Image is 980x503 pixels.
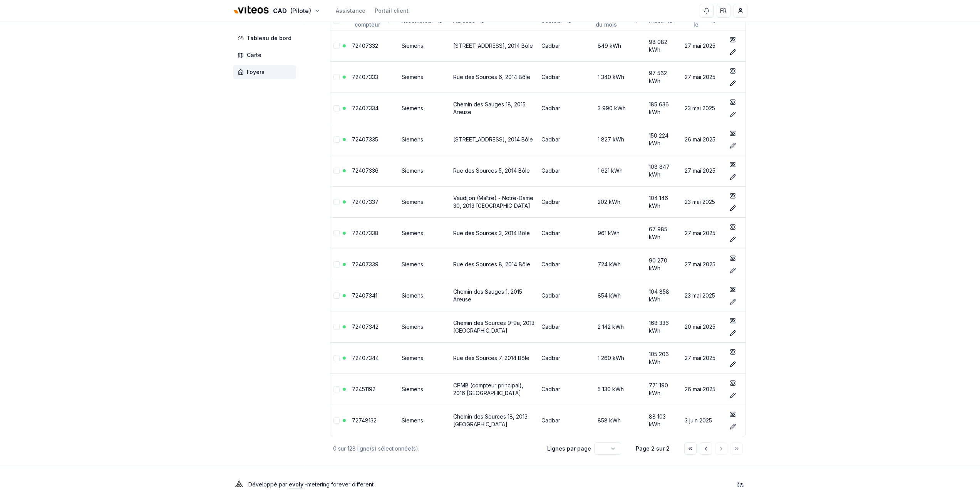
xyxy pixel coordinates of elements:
div: 858 kWh [582,417,643,424]
div: 104 858 kWh [649,288,679,303]
span: Foyers [247,68,265,76]
div: 98 082 kWh [649,38,679,54]
button: Sélectionner la ligne [333,168,340,174]
div: 854 kWh [582,292,643,299]
td: 23 mai 2025 [682,93,724,124]
td: Cadbar [538,30,579,61]
td: Siemens [399,373,450,405]
button: Sélectionner la ligne [333,74,340,80]
td: 20 mai 2025 [682,311,724,342]
a: Rue des Sources 7, 2014 Bôle [453,355,529,361]
div: 105 206 kWh [649,350,679,366]
div: 2 142 kWh [582,323,643,331]
td: 27 mai 2025 [682,249,724,280]
td: Siemens [399,93,450,124]
td: 26 mai 2025 [682,124,724,155]
td: Siemens [399,30,450,61]
a: Rue des Sources 8, 2014 Bôle [453,261,530,267]
button: Aller à la première page [684,442,697,455]
div: 3 990 kWh [582,104,643,112]
div: 104 146 kWh [649,194,679,210]
div: 724 kWh [582,261,643,268]
div: 88 103 kWh [649,413,679,428]
a: 72407336 [352,167,379,174]
div: 771 190 kWh [649,382,679,397]
td: Cadbar [538,217,579,249]
button: Sélectionner la ligne [333,386,340,392]
a: 72407342 [352,323,379,330]
div: 108 847 kWh [649,163,679,178]
img: Viteos - CAD Logo [233,1,270,19]
a: Chemin des Sources 18, 2013 [GEOGRAPHIC_DATA] [453,413,528,427]
span: CAD [273,6,287,15]
td: Cadbar [538,186,579,217]
button: Sélectionner la ligne [333,105,340,111]
td: 3 juin 2025 [682,405,724,436]
p: Développé par - metering forever different . [248,479,375,490]
a: 72451192 [352,386,375,392]
button: Sélectionner la ligne [333,293,340,299]
td: 27 mai 2025 [682,61,724,93]
button: CAD(Pilote) [233,3,320,19]
td: Siemens [399,124,450,155]
td: Siemens [399,155,450,186]
td: Cadbar [538,249,579,280]
td: 27 mai 2025 [682,217,724,249]
div: 1 340 kWh [582,73,643,81]
td: Siemens [399,186,450,217]
a: 72748132 [352,417,377,424]
td: 27 mai 2025 [682,30,724,61]
div: 849 kWh [582,42,643,50]
a: Rue des Sources 6, 2014 Bôle [453,74,530,80]
td: 23 mai 2025 [682,280,724,311]
button: Sélectionner la ligne [333,230,340,236]
button: Sélectionner la ligne [333,136,340,143]
td: 23 mai 2025 [682,186,724,217]
td: Cadbar [538,124,579,155]
span: Tableau de bord [247,34,291,42]
div: 5 130 kWh [582,385,643,393]
td: Cadbar [538,61,579,93]
a: 72407341 [352,292,377,299]
div: 150 224 kWh [649,132,679,147]
td: Siemens [399,61,450,93]
a: Assistance [336,7,365,15]
a: 72407338 [352,230,379,236]
button: Sorted ascending. Click to sort descending. [347,15,396,27]
div: 185 636 kWh [649,101,679,116]
td: Siemens [399,280,450,311]
td: Siemens [399,342,450,373]
a: Portail client [375,7,409,15]
div: 67 985 kWh [649,225,679,241]
a: Chemin des Sauges 18, 2015 Areuse [453,101,526,115]
td: Cadbar [538,155,579,186]
button: Not sorted. Click to sort ascending. [578,15,643,27]
div: 90 270 kWh [649,257,679,272]
div: 97 562 kWh [649,69,679,85]
a: Rue des Sources 5, 2014 Bôle [453,167,530,174]
a: [STREET_ADDRESS], 2014 Bôle [453,42,533,49]
td: Cadbar [538,373,579,405]
div: 1 260 kWh [582,354,643,362]
td: Cadbar [538,342,579,373]
td: Siemens [399,249,450,280]
div: 1 827 kWh [582,136,643,143]
div: Page 2 sur 2 [633,445,672,453]
button: Sélectionner la ligne [333,199,340,205]
button: Sélectionner la ligne [333,355,340,361]
td: 27 mai 2025 [682,155,724,186]
a: Foyers [233,65,299,79]
td: Siemens [399,405,450,436]
img: Evoly Logo [233,478,245,491]
a: Tableau de bord [233,31,299,45]
a: [STREET_ADDRESS], 2014 Bôle [453,136,533,143]
button: Not sorted. Click to sort ascending. [680,15,720,27]
button: Aller à la page précédente [700,442,712,455]
a: 72407335 [352,136,378,143]
div: 168 336 kWh [649,319,679,335]
a: Vaudijon (Maître) - Notre-Dame 30, 2013 [GEOGRAPHIC_DATA] [453,195,533,209]
div: 1 621 kWh [582,167,643,175]
a: 72407334 [352,105,379,111]
span: Carte [247,51,261,59]
span: FR [720,7,727,15]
